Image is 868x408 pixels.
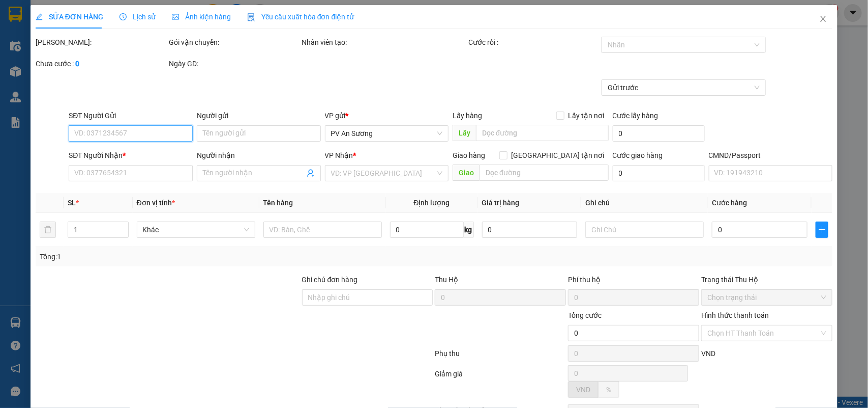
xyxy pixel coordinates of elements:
input: Dọc đường [480,165,609,181]
span: plus [816,226,828,234]
span: Đơn vị tính [137,199,175,207]
div: Phụ thu [434,348,567,366]
button: Close [809,5,837,34]
span: Khác [143,222,249,237]
span: Lấy tận nơi [564,110,609,121]
input: Ghi Chú [585,222,704,238]
div: Ngày GD: [169,58,300,69]
span: Giao hàng [453,151,485,159]
span: Thu Hộ [435,276,458,284]
span: clock-circle [119,13,127,20]
div: Gói vận chuyển: [169,37,300,48]
button: plus [816,222,828,238]
div: Nhân viên tạo: [302,37,466,48]
span: Gửi trước [608,80,760,95]
span: close [819,15,827,23]
label: Ghi chú đơn hàng [302,276,358,284]
div: Cước rồi : [468,37,600,48]
div: Tổng: 1 [40,251,336,262]
div: Chưa cước : [36,58,167,69]
span: user-add [307,169,315,177]
div: Phí thu hộ [568,274,699,289]
span: edit [36,13,43,20]
span: Lấy [453,125,476,141]
span: VND [576,386,590,394]
span: Giá trị hàng [482,199,520,207]
input: Dọc đường [476,125,609,141]
span: Giao [453,165,480,181]
span: Ảnh kiện hàng [172,13,231,21]
div: [PERSON_NAME]: [36,37,167,48]
input: VD: Bàn, Ghế [263,222,382,238]
span: Tổng cước [568,311,602,319]
span: VND [701,349,715,358]
span: [GEOGRAPHIC_DATA] tận nơi [507,150,609,161]
div: SĐT Người Nhận [69,150,193,161]
b: 0 [75,60,79,68]
input: Cước giao hàng [613,165,705,181]
span: % [606,386,611,394]
label: Cước lấy hàng [613,112,659,120]
img: icon [247,13,255,21]
th: Ghi chú [581,193,708,213]
span: Định lượng [414,199,450,207]
span: Lấy hàng [453,112,482,120]
span: Tên hàng [263,199,293,207]
span: PV An Sương [331,126,443,141]
span: VP Nhận [325,151,353,159]
span: SỬA ĐƠN HÀNG [36,13,103,21]
input: Cước lấy hàng [613,125,705,142]
span: kg [464,222,474,238]
span: Yêu cầu xuất hóa đơn điện tử [247,13,354,21]
div: VP gửi [325,110,449,121]
div: Người gửi [197,110,321,121]
input: Ghi chú đơn hàng [302,289,433,306]
span: Lịch sử [119,13,156,21]
div: CMND/Passport [709,150,833,161]
div: SĐT Người Gửi [69,110,193,121]
span: Cước hàng [712,199,747,207]
span: picture [172,13,179,20]
span: Chọn trạng thái [707,290,826,305]
div: Người nhận [197,150,321,161]
div: Trạng thái Thu Hộ [701,274,832,285]
div: Giảm giá [434,368,567,402]
label: Cước giao hàng [613,151,663,159]
span: SL [68,199,76,207]
label: Hình thức thanh toán [701,311,769,319]
button: delete [40,222,56,238]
